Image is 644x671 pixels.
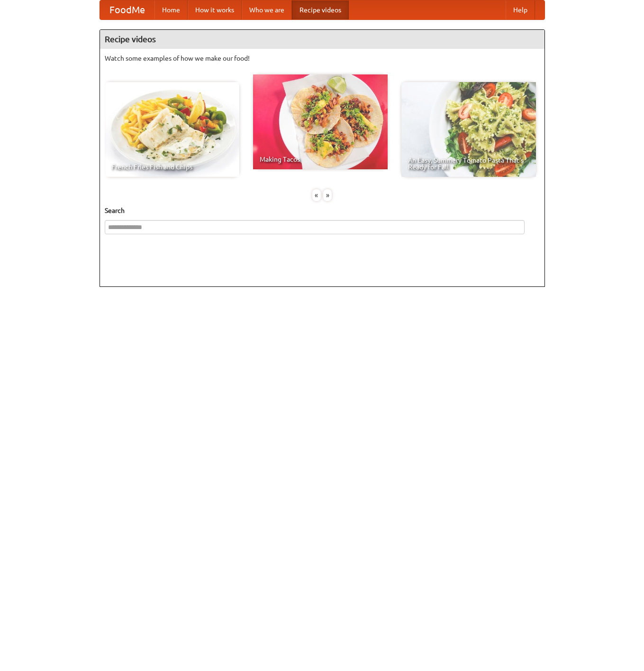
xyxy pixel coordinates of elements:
[408,157,529,170] span: An Easy, Summery Tomato Pasta That's Ready for Fall
[154,0,188,19] a: Home
[111,164,233,170] span: French Fries Fish and Chips
[312,189,321,201] div: «
[105,82,239,177] a: French Fries Fish and Chips
[323,189,332,201] div: »
[100,0,154,19] a: FoodMe
[260,156,381,163] span: Making Tacos
[242,0,292,19] a: Who we are
[105,54,540,63] p: Watch some examples of how we make our food!
[100,30,544,49] h4: Recipe videos
[292,0,349,19] a: Recipe videos
[506,0,535,19] a: Help
[188,0,242,19] a: How it works
[253,74,388,169] a: Making Tacos
[401,82,536,177] a: An Easy, Summery Tomato Pasta That's Ready for Fall
[105,206,540,215] h5: Search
